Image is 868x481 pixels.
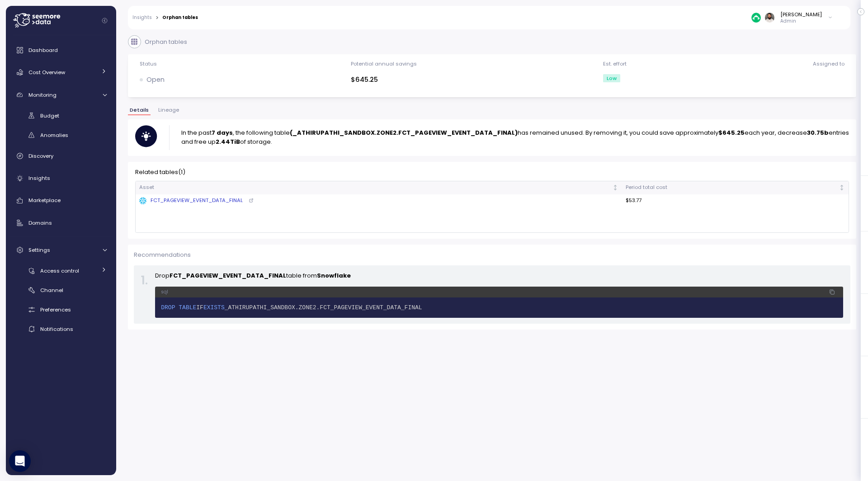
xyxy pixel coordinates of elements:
p: Recommendations [134,250,850,259]
span: Access control [40,267,79,274]
div: Orphan tables [162,15,198,20]
strong: (_ATHIRUPATHI_SANDBOX.ZONE2.FCT_PAGEVIEW_EVENT_DATA_FINAL) [290,128,518,137]
strong: Snowflake [317,271,351,280]
a: Dashboard [9,41,113,59]
strong: 2.44TiB [216,137,240,146]
div: > [156,15,159,21]
p: sql [161,289,168,295]
a: Preferences [9,302,113,317]
a: Budget [9,108,113,123]
span: Settings [28,246,50,254]
strong: $645.25 [718,128,745,137]
div: Open Intercom Messenger [9,450,31,472]
span: Channel [40,287,63,294]
a: Notifications [9,321,113,336]
span: IF [196,304,203,311]
a: Anomalies [9,127,113,142]
div: Potential annual savings [351,60,417,67]
span: Lineage [158,108,179,113]
span: Domains [28,219,52,226]
div: FCT_PAGEVIEW_EVENT_DATA_FINAL [139,197,242,205]
strong: 30.75b [807,128,829,137]
div: 1 . [141,271,148,289]
span: Anomalies [40,132,68,139]
span: Discovery [28,152,53,160]
span: Marketplace [28,197,61,204]
span: Notifications [40,325,73,333]
span: Details [130,108,149,113]
p: Orphan tables [145,38,187,47]
button: Collapse navigation [99,17,110,24]
a: Marketplace [9,192,113,210]
a: Settings [9,241,113,259]
img: 687cba7b7af778e9efcde14e.PNG [751,13,761,22]
span: Insights [28,174,50,182]
span: Dashboard [28,47,58,54]
div: Period total cost [626,184,837,192]
div: Not sorted [612,184,618,191]
img: ACg8ocLskjvUhBDgxtSFCRx4ztb74ewwa1VrVEuDBD_Ho1mrTsQB-QE=s96-c [765,13,774,22]
div: [PERSON_NAME] [780,11,822,18]
strong: 7 days [212,128,233,137]
th: AssetNot sorted [136,181,622,194]
span: Preferences [40,306,71,313]
p: Related tables ( 1 ) [135,168,849,177]
p: Drop table from [155,271,843,280]
span: TABLE [179,304,196,311]
a: Access control [9,264,113,278]
a: Cost Overview [9,63,113,81]
div: Est. effort [603,60,627,67]
a: Insights [9,169,113,187]
div: Assigned to [813,60,844,67]
td: $53.77 [622,194,849,207]
th: Period total costNot sorted [622,181,849,194]
strong: FCT_PAGEVIEW_EVENT_DATA_FINAL [170,271,286,280]
span: _ATHIRUPATHI_SANDBOX.ZONE2.FCT_PAGEVIEW_EVENT_DATA_FINAL [225,304,422,311]
a: Domains [9,214,113,232]
div: Not sorted [839,184,845,191]
span: EXISTS [203,304,225,311]
span: Monitoring [28,91,57,99]
a: Discovery [9,147,113,165]
div: Status [140,60,157,67]
a: FCT_PAGEVIEW_EVENT_DATA_FINAL [139,197,618,205]
div: $645.25 [351,75,417,85]
a: Channel [9,283,113,298]
a: Monitoring [9,86,113,104]
span: Cost Overview [28,69,65,76]
span: Budget [40,112,59,119]
a: Insights [132,15,152,20]
p: Admin [780,18,822,24]
p: In the past , the following table has remained unused. By removing it, you could save approximate... [181,128,849,146]
div: Asset [139,184,611,192]
span: DROP [161,304,175,311]
p: Open [146,75,165,85]
div: Low [603,74,620,82]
